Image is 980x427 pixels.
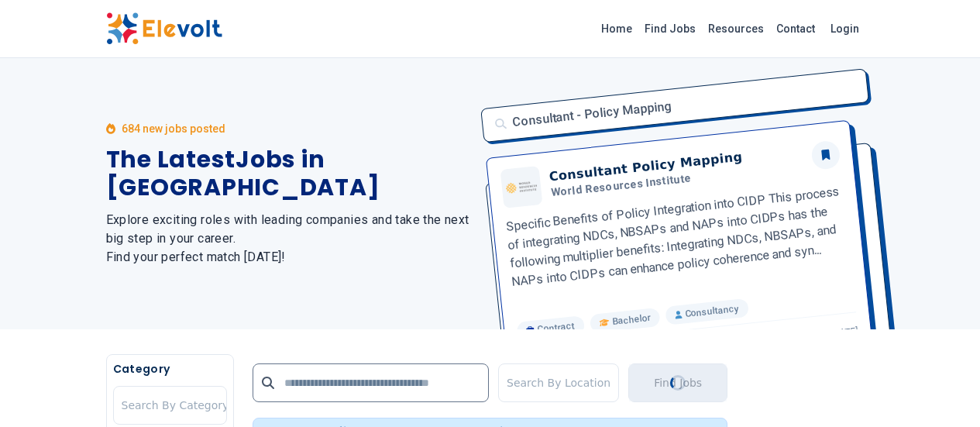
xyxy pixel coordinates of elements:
[113,361,227,377] h5: Category
[821,13,868,44] a: Login
[106,146,472,201] h1: The Latest Jobs in [GEOGRAPHIC_DATA]
[595,16,638,41] a: Home
[638,16,702,41] a: Find Jobs
[628,363,727,402] button: Find JobsLoading...
[702,16,770,41] a: Resources
[106,211,472,267] h2: Explore exciting roles with leading companies and take the next big step in your career. Find you...
[670,375,686,391] div: Loading...
[106,12,222,45] img: Elevolt
[122,121,225,136] p: 684 new jobs posted
[770,16,821,41] a: Contact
